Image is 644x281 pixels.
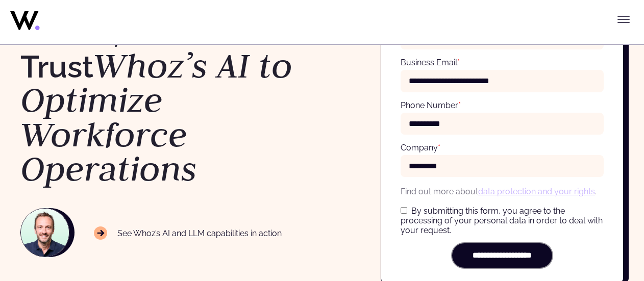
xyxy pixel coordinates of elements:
[401,58,460,67] label: Business Email
[401,207,407,214] input: By submitting this form, you agree to the processing of your personal data in order to deal with ...
[478,187,595,196] a: data protection and your rights
[401,143,440,152] label: Company
[613,9,634,30] button: Toggle menu
[401,100,461,110] label: Phone Number
[401,185,604,198] p: Find out more about .
[401,206,603,235] span: By submitting this form, you agree to the processing of your personal data in order to deal with ...
[577,214,630,267] iframe: Chatbot
[94,226,282,240] p: See Whoz’s AI and LLM capabilities in action
[20,43,292,191] em: Whoz’s AI to Optimize Workforce Operations
[21,209,69,257] img: NAWROCKI-Thomas.jpg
